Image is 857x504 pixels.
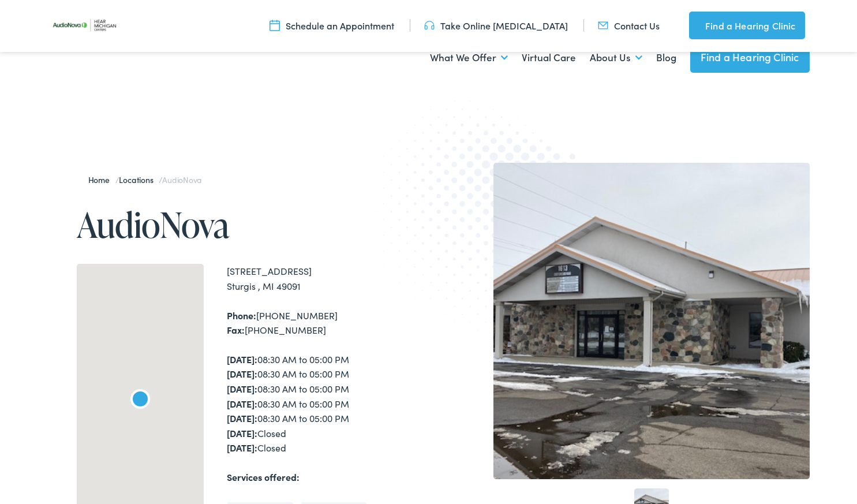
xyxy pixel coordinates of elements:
a: Contact Us [598,19,660,32]
img: utility icon [270,19,280,32]
span: AudioNova [162,174,201,185]
strong: [DATE]: [227,382,257,395]
strong: [DATE]: [227,427,257,439]
strong: Services offered: [227,471,300,483]
strong: [DATE]: [227,397,257,410]
div: AudioNova [122,382,159,419]
img: utility icon [424,19,435,32]
a: Find a Hearing Clinic [689,12,804,39]
strong: Phone: [227,309,256,322]
strong: [DATE]: [227,353,257,365]
div: [STREET_ADDRESS] Sturgis , MI 49091 [227,264,429,293]
a: What We Offer [430,36,508,79]
strong: [DATE]: [227,367,257,380]
a: Virtual Care [522,36,576,79]
div: [PHONE_NUMBER] [PHONE_NUMBER] [227,308,429,338]
a: Schedule an Appointment [270,19,394,32]
img: utility icon [598,19,608,32]
h1: AudioNova [77,206,429,244]
a: Blog [656,36,676,79]
img: utility icon [689,18,699,32]
a: About Us [590,36,642,79]
span: / / [88,174,202,185]
strong: [DATE]: [227,441,257,454]
a: Find a Hearing Clinic [690,42,810,73]
strong: Fax: [227,323,245,336]
strong: [DATE]: [227,412,257,424]
a: Take Online [MEDICAL_DATA] [424,19,568,32]
div: 08:30 AM to 05:00 PM 08:30 AM to 05:00 PM 08:30 AM to 05:00 PM 08:30 AM to 05:00 PM 08:30 AM to 0... [227,352,429,456]
a: Locations [119,174,159,185]
a: Home [88,174,115,185]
